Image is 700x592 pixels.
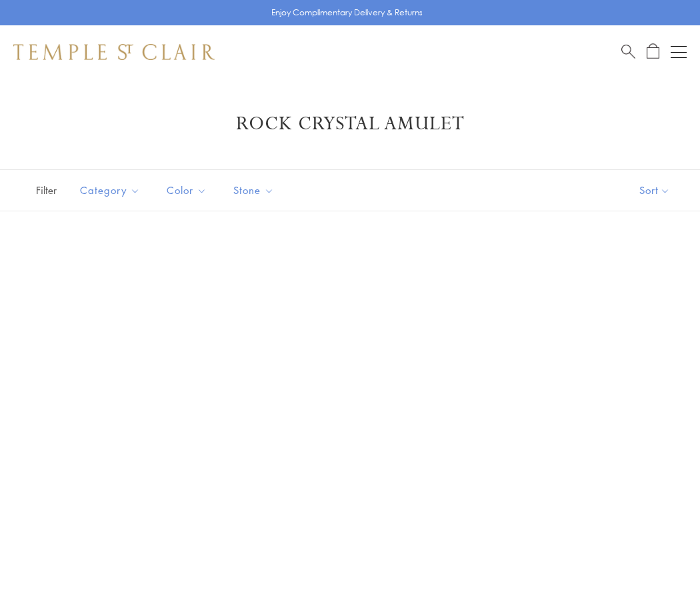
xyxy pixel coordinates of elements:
[33,112,667,136] h1: Rock Crystal Amulet
[621,43,635,60] a: Search
[13,44,215,60] img: Temple St. Clair
[647,43,659,60] a: Open Shopping Bag
[223,175,284,205] button: Stone
[671,44,687,60] button: Open navigation
[609,170,700,211] button: Show sort by
[271,6,423,19] p: Enjoy Complimentary Delivery & Returns
[73,182,150,199] span: Category
[227,182,284,199] span: Stone
[160,182,217,199] span: Color
[157,175,217,205] button: Color
[70,175,150,205] button: Category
